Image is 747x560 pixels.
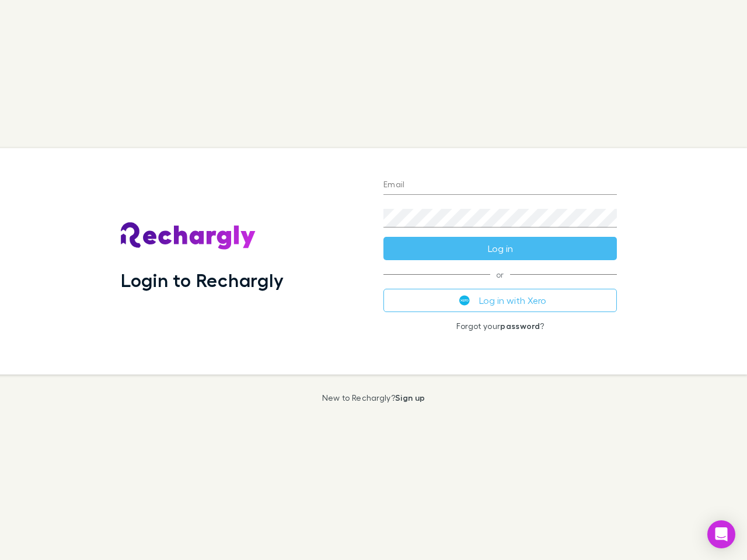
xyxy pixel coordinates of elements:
div: Open Intercom Messenger [707,520,735,548]
p: New to Rechargly? [322,393,425,402]
img: Rechargly's Logo [121,222,256,250]
button: Log in with Xero [383,289,617,312]
a: Sign up [395,393,425,402]
h1: Login to Rechargly [121,269,284,291]
button: Log in [383,237,617,260]
img: Xero's logo [459,295,470,306]
a: password [500,321,540,331]
p: Forgot your ? [383,321,617,331]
